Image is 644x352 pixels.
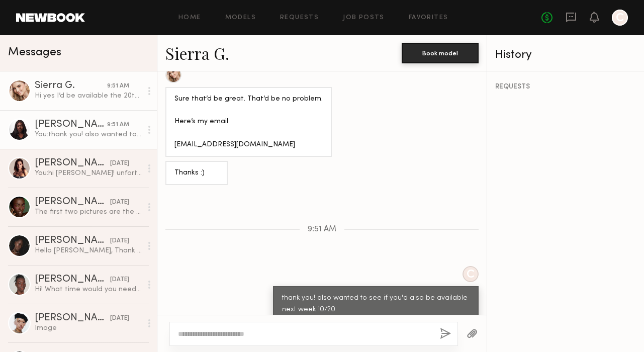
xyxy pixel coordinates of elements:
[110,314,129,323] div: [DATE]
[35,246,142,255] div: Hello [PERSON_NAME], Thank you for reaching out! I do have full availability on [DATE]. The only ...
[495,83,636,91] div: REQUESTS
[402,43,479,63] button: Book model
[35,275,110,285] div: [PERSON_NAME]
[110,275,129,285] div: [DATE]
[165,42,229,64] a: Sierra G.
[612,10,628,26] a: C
[35,120,107,130] div: [PERSON_NAME]
[35,91,142,101] div: Hi yes I’d be available the 20th also
[35,158,110,168] div: [PERSON_NAME]
[110,236,129,246] div: [DATE]
[174,167,219,179] div: Thanks :)
[178,15,201,21] a: Home
[35,130,142,139] div: You: thank you! also wanted to see if you'd also be available next week 10/20
[280,15,319,21] a: Requests
[8,47,61,58] span: Messages
[282,293,470,316] div: thank you! also wanted to see if you'd also be available next week 10/20
[35,285,142,294] div: Hi! What time would you need me on 10/15? Also yes I can send a photo of my hands shortly. Also w...
[174,94,323,151] div: Sure that’d be great. That’d be no problem. Here’s my email [EMAIL_ADDRESS][DOMAIN_NAME]
[110,198,129,207] div: [DATE]
[225,15,256,21] a: Models
[35,236,110,246] div: [PERSON_NAME]
[409,15,448,21] a: Favorites
[35,313,110,323] div: [PERSON_NAME]
[402,48,479,57] a: Book model
[110,159,129,168] div: [DATE]
[107,120,129,130] div: 9:51 AM
[343,15,385,21] a: Job Posts
[495,49,636,61] div: History
[35,81,107,91] div: Sierra G.
[107,81,129,91] div: 9:51 AM
[35,197,110,207] div: [PERSON_NAME]
[308,225,336,234] span: 9:51 AM
[35,323,142,333] div: Image
[35,168,142,178] div: You: hi [PERSON_NAME]! unfortunately that date is locked in, but we'll keep you in mind for futur...
[35,207,142,217] div: The first two pictures are the same hand. One is with a back makeup touchup I did to cover up I c...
